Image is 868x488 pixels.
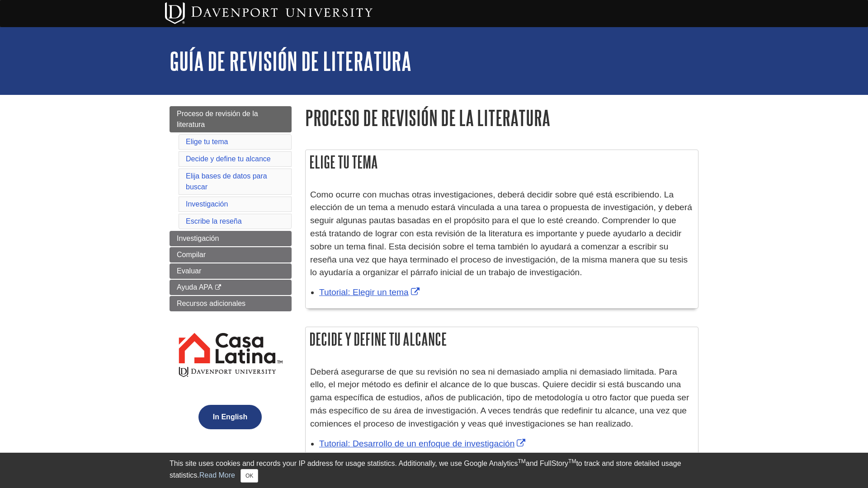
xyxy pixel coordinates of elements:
h2: Elige tu tema [306,150,698,174]
span: Evaluar [177,267,201,275]
a: Investigación [170,231,292,246]
h2: Decide y define tu alcance [306,327,698,351]
span: Investigación [177,235,219,242]
h1: Proceso de revisión de la literatura [305,106,698,129]
span: Recursos adicionales [177,300,245,307]
a: Decide y define tu alcance [186,155,271,163]
a: Proceso de revisión de la literatura [170,106,292,132]
a: Escribe la reseña [186,217,242,225]
a: Ayuda APA [170,280,292,295]
a: Compilar [170,247,292,263]
i: This link opens in a new window [214,285,222,291]
a: Read More [199,471,235,479]
span: Ayuda APA [177,283,212,291]
img: Davenport University [165,2,373,24]
a: Evaluar [170,263,292,279]
span: Proceso de revisión de la literatura [177,110,258,128]
a: In English [196,413,264,421]
a: Recursos adicionales [170,296,292,311]
a: Elige tu tema [186,138,228,145]
a: Guía de Revisión de Literatura [170,47,411,75]
p: Como ocurre con muchas otras investigaciones, deberá decidir sobre qué está escribiendo. La elecc... [310,188,693,280]
div: This site uses cookies and records your IP address for usage statistics. Additionally, we use Goo... [170,458,698,483]
sup: TM [568,458,576,465]
span: Compilar [177,251,206,258]
p: Deberá asegurarse de que su revisión no sea ni demasiado amplia ni demasiado limitada. Para ello,... [310,366,693,431]
div: Guide Page Menu [170,106,292,445]
a: Elija bases de datos para buscar [186,172,267,191]
a: Link opens in new window [319,439,528,448]
a: Investigación [186,200,228,208]
button: Close [241,469,258,483]
button: In English [198,405,262,429]
sup: TM [518,458,525,465]
a: Link opens in new window [319,287,422,297]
